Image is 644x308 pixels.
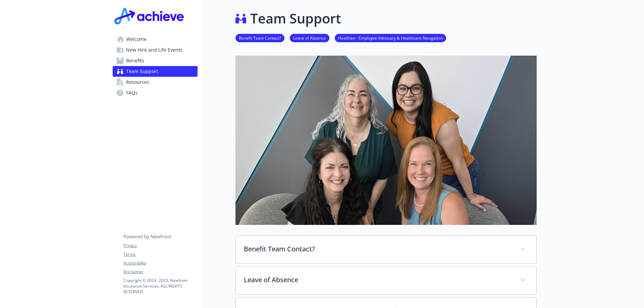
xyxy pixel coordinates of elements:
[126,87,138,98] span: FAQs
[123,243,197,249] a: Privacy
[126,55,144,66] span: Benefits
[290,35,329,41] a: Leave of Absence
[113,77,198,87] a: Resources
[126,45,182,55] span: New Hire and Life Events
[335,35,446,41] a: Healthee - Employee Advocacy & Healthcare Navigation
[126,77,149,87] span: Resources
[123,278,197,295] p: Copyright © 2024 - 2025 , Newfront Insurance Services, ALL RIGHTS RESERVED
[113,55,198,66] a: Benefits
[244,275,512,285] p: Leave of Absence
[113,66,198,77] a: Team Support
[113,34,198,45] a: Welcome
[235,56,537,225] img: team support page banner
[126,34,147,45] span: Welcome
[126,66,158,77] span: Team Support
[113,45,198,55] a: New Hire and Life Events
[113,87,198,98] a: FAQs
[123,269,197,275] a: Disclaimer
[244,244,512,254] p: Benefit Team Contact?
[235,35,284,41] a: Benefit Team Contact?
[250,8,341,28] h1: Team Support
[123,260,197,266] a: Accessibility
[236,236,536,263] div: Benefit Team Contact?
[236,267,536,294] div: Leave of Absence
[123,251,197,257] a: Terms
